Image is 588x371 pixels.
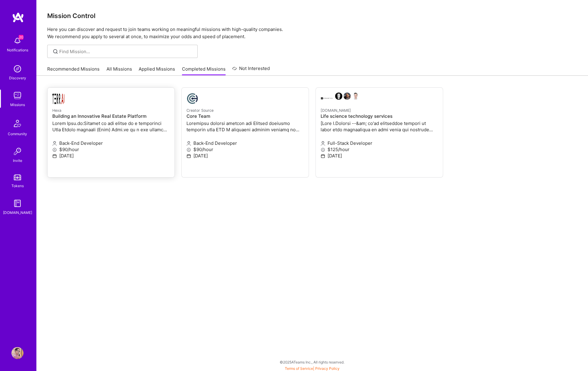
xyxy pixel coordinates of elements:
[52,120,170,133] p: Lorem Ipsu.do:Sitamet co adi elitse do e temporinci Utla Etdolo magnaali (Enim) Admi.ve qu n exe ...
[52,147,57,152] i: icon MoneyGray
[14,175,21,180] img: tokens
[321,93,333,105] img: apprenticefs.com company logo
[321,120,438,133] p: [Lore I.Dolorsi --&am; co'ad elitseddoe tempori ut labor etdo magnaaliqua en admi venia qui nostr...
[8,131,27,137] div: Community
[52,141,57,146] i: icon Applicant
[186,108,214,113] small: Creator Source
[321,147,325,152] i: icon MoneyGray
[285,366,340,371] span: |
[36,354,588,369] div: © 2025 ATeams Inc., All rights reserved.
[321,153,438,159] p: [DATE]
[285,366,313,371] a: Terms of Service
[186,114,304,119] h4: Core Team
[47,12,577,20] h3: Mission Control
[321,114,438,119] h4: Life science technology services
[52,154,57,158] i: icon Calendar
[315,366,340,371] a: Privacy Policy
[232,65,270,76] a: Not Interested
[321,141,325,146] i: icon Applicant
[316,88,443,177] a: apprenticefs.com company logoDenes ZajacMichael HaymanJohan Walhout[DOMAIN_NAME]Life science tech...
[52,108,61,113] small: Hexa
[321,108,351,113] small: [DOMAIN_NAME]
[10,102,25,108] div: Missions
[9,75,26,81] div: Discovery
[11,145,23,157] img: Invite
[186,140,304,146] p: Back-End Developer
[182,88,309,177] a: Creator Source company logoCreator SourceCore TeamLoremipsu dolorsi ametcon adi Elitsed doeiusmo ...
[47,66,100,76] a: Recommended Missions
[186,146,304,153] p: $90/hour
[47,26,577,40] p: Here you can discover and request to join teams working on meaningful missions with high-quality ...
[52,114,170,119] h4: Building an Innovative Real Estate Platform
[19,35,23,40] span: 20
[10,116,25,131] img: Community
[343,93,351,100] img: Michael Hayman
[335,93,342,100] img: Denes Zajac
[186,93,199,105] img: Creator Source company logo
[352,93,359,100] img: Johan Walhout
[186,147,191,152] i: icon MoneyGray
[321,154,325,158] i: icon Calendar
[182,66,226,76] a: Completed Missions
[13,157,22,164] div: Invite
[12,12,24,23] img: logo
[48,88,174,177] a: Hexa company logoHexaBuilding an Innovative Real Estate PlatformLorem Ipsu.do:Sitamet co adi elit...
[321,146,438,153] p: $125/hour
[139,66,175,76] a: Applied Missions
[186,153,304,159] p: [DATE]
[11,197,23,209] img: guide book
[11,347,23,359] img: User Avatar
[52,93,64,105] img: Hexa company logo
[186,141,191,146] i: icon Applicant
[321,140,438,146] p: Full-Stack Developer
[186,120,304,133] p: Loremipsu dolorsi ametcon adi Elitsed doeiusmo temporin utla ETD M aliquaeni adminim veniamq no e...
[52,48,59,55] i: icon SearchGrey
[106,66,132,76] a: All Missions
[3,209,32,216] div: [DOMAIN_NAME]
[52,146,170,153] p: $90/hour
[11,35,23,47] img: bell
[7,47,28,53] div: Notifications
[11,90,23,102] img: teamwork
[186,154,191,158] i: icon Calendar
[59,48,193,55] input: Find Mission...
[10,347,25,359] a: User Avatar
[11,183,24,189] div: Tokens
[52,140,170,146] p: Back-End Developer
[52,153,170,159] p: [DATE]
[11,63,23,75] img: discovery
